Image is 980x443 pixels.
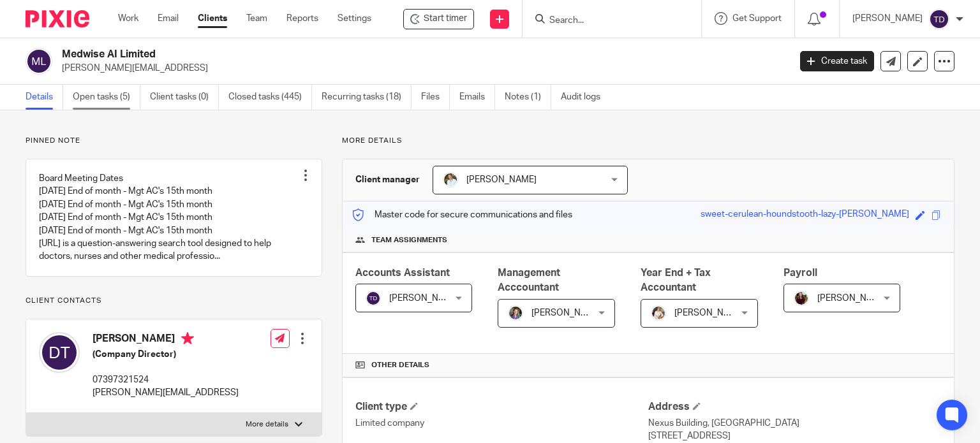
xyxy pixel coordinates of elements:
a: Work [118,12,138,25]
img: svg%3E [366,291,381,306]
img: svg%3E [39,332,80,373]
input: Search [548,15,663,27]
img: Kayleigh%20Henson.jpeg [651,305,666,321]
h4: [PERSON_NAME] [93,332,239,348]
a: Team [246,12,267,25]
img: 1530183611242%20(1).jpg [508,305,523,321]
h4: Client type [355,400,648,414]
span: Start timer [424,12,467,25]
p: More details [246,419,288,430]
h4: Address [648,400,941,414]
p: [PERSON_NAME][EMAIL_ADDRESS] [93,386,239,399]
span: Year End + Tax Accountant [641,268,711,293]
img: svg%3E [929,9,949,29]
img: MaxAcc_Sep21_ElliDeanPhoto_030.jpg [794,291,809,306]
a: Create task [800,51,874,71]
p: Master code for secure communications and files [352,208,572,221]
img: svg%3E [26,48,52,75]
span: Payroll [783,268,817,278]
span: [PERSON_NAME] [674,309,745,317]
p: [STREET_ADDRESS] [648,430,941,442]
span: Accounts Assistant [355,268,450,278]
a: Files [421,85,450,110]
p: [PERSON_NAME][EMAIL_ADDRESS] [62,62,781,75]
a: Emails [459,85,495,110]
h3: Client manager [355,173,420,186]
span: Team assignments [371,235,447,245]
p: [PERSON_NAME] [852,12,923,25]
i: Primary [181,332,194,345]
a: Clients [198,12,227,25]
p: More details [342,136,954,146]
p: Client contacts [26,296,322,306]
span: Other details [371,360,429,370]
a: Email [158,12,179,25]
span: Management Acccountant [498,268,560,293]
a: Notes (1) [505,85,551,110]
p: Limited company [355,417,648,430]
img: sarah-royle.jpg [443,172,458,187]
span: [PERSON_NAME] [389,294,459,303]
h2: Medwise AI Limited [62,48,637,61]
h5: (Company Director) [93,348,239,361]
p: Pinned note [26,136,322,146]
p: Nexus Building, [GEOGRAPHIC_DATA] [648,417,941,430]
div: Medwise AI Limited [403,9,474,29]
a: Closed tasks (445) [228,85,312,110]
a: Recurring tasks (18) [322,85,412,110]
span: [PERSON_NAME] [466,175,537,184]
a: Details [26,85,63,110]
a: Open tasks (5) [73,85,140,110]
a: Audit logs [561,85,610,110]
img: Pixie [26,10,89,27]
a: Settings [338,12,371,25]
span: [PERSON_NAME] [531,309,602,317]
p: 07397321524 [93,374,239,386]
div: sweet-cerulean-houndstooth-lazy-[PERSON_NAME] [701,208,909,222]
span: Get Support [732,14,782,23]
a: Client tasks (0) [150,85,219,110]
a: Reports [286,12,318,25]
span: [PERSON_NAME] [817,294,887,303]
